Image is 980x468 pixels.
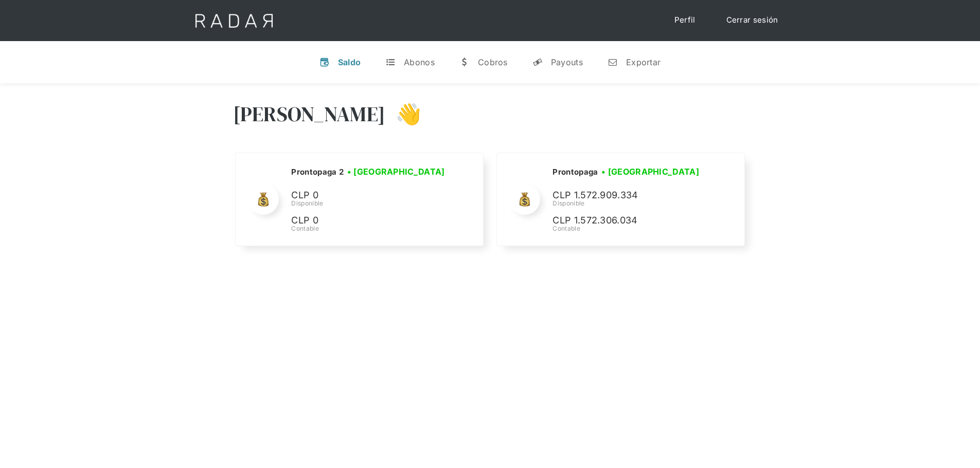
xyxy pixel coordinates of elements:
[291,199,448,208] div: Disponible
[291,188,446,203] p: CLP 0
[291,167,344,177] h2: Prontopaga 2
[319,57,330,67] div: v
[553,167,598,177] h2: Prontopaga
[233,101,386,127] h3: [PERSON_NAME]
[608,57,618,67] div: n
[291,213,446,228] p: CLP 0
[664,10,706,30] a: Perfil
[601,165,699,178] h3: • [GEOGRAPHIC_DATA]
[716,10,789,30] a: Cerrar sesión
[347,165,445,178] h3: • [GEOGRAPHIC_DATA]
[385,57,396,67] div: t
[553,188,707,203] p: CLP 1.572.909.334
[553,199,707,208] div: Disponible
[478,57,508,67] div: Cobros
[385,101,421,127] h3: 👋
[459,57,470,67] div: w
[404,57,435,67] div: Abonos
[338,57,361,67] div: Saldo
[553,224,707,233] div: Contable
[551,57,583,67] div: Payouts
[291,224,448,233] div: Contable
[553,213,707,228] p: CLP 1.572.306.034
[532,57,543,67] div: y
[626,57,661,67] div: Exportar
